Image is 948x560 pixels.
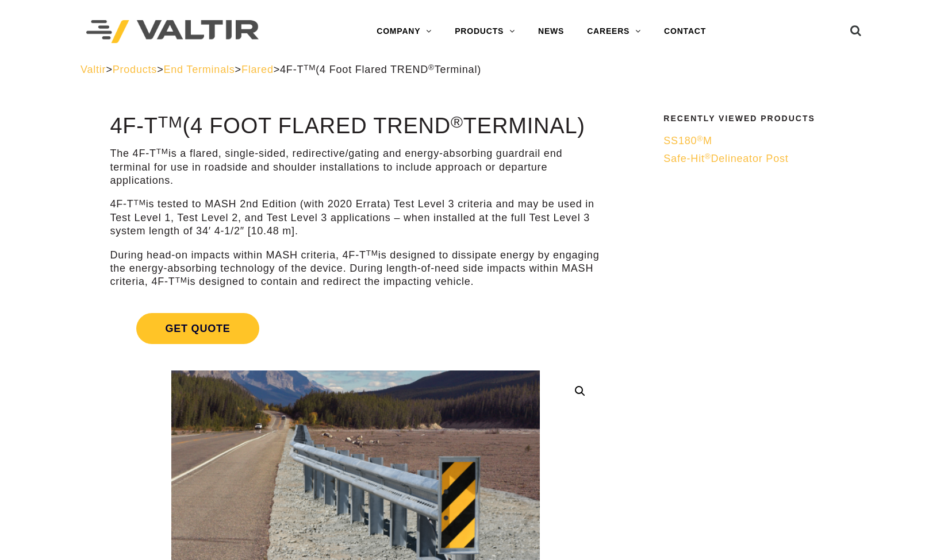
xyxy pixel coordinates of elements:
[80,64,106,75] a: Valtir
[451,113,463,131] sup: ®
[366,249,378,257] sup: TM
[663,114,860,123] h2: Recently Viewed Products
[663,134,860,148] a: SS180®M
[136,313,259,344] span: Get Quote
[80,63,868,76] div: > > > >
[365,20,443,43] a: COMPANY
[443,20,527,43] a: PRODUCTS
[663,153,788,164] span: Safe-Hit Delineator Post
[134,198,146,207] sup: TM
[575,20,653,43] a: CAREERS
[156,147,168,156] sup: TM
[86,20,259,44] img: Valtir
[663,152,860,165] a: Safe-Hit®Delineator Post
[175,276,187,284] sup: TM
[110,198,601,238] p: 4F-T is tested to MASH 2nd Edition (with 2020 Errata) Test Level 3 criteria and may be used in Te...
[428,63,435,72] sup: ®
[158,113,183,131] sup: TM
[280,64,481,75] span: 4F-T (4 Foot Flared TREND Terminal)
[653,20,717,43] a: CONTACT
[110,299,601,358] a: Get Quote
[113,64,157,75] a: Products
[705,152,711,161] sup: ®
[110,249,601,289] p: During head-on impacts within MASH criteria, 4F-T is designed to dissipate energy by engaging the...
[527,20,575,43] a: NEWS
[304,63,316,72] sup: TM
[697,134,703,143] sup: ®
[110,147,601,187] p: The 4F-T is a flared, single-sided, redirective/gating and energy-absorbing guardrail end termina...
[110,114,601,138] h1: 4F-T (4 Foot Flared TREND Terminal)
[163,64,235,75] a: End Terminals
[663,135,712,146] span: SS180 M
[241,64,274,75] a: Flared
